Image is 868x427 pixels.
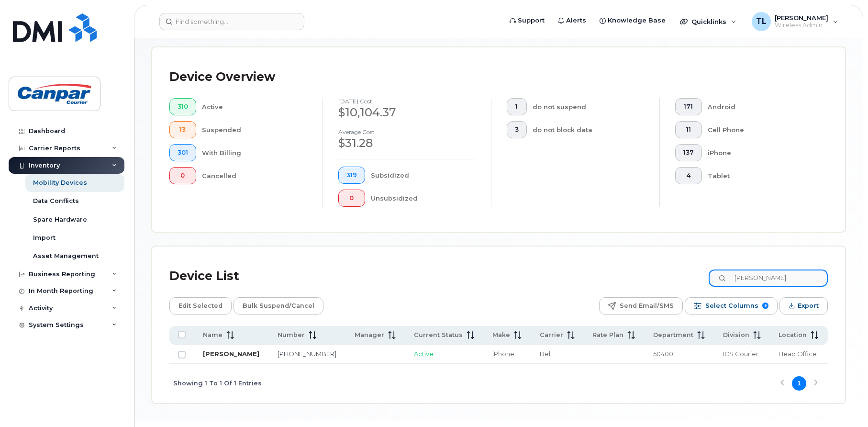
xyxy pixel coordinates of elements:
[338,98,476,104] h4: [DATE] cost
[691,18,726,25] span: Quicklinks
[620,299,674,313] span: Send Email/SMS
[503,11,551,30] a: Support
[507,121,527,138] button: 3
[533,121,645,138] div: do not block data
[234,297,323,315] button: Bulk Suspend/Cancel
[178,126,188,134] span: 13
[178,172,188,180] span: 0
[338,190,365,207] button: 0
[202,167,308,184] div: Cancelled
[338,129,476,135] h4: Average cost
[178,299,223,313] span: Edit Selected
[414,331,463,339] span: Current Status
[202,98,308,115] div: Active
[278,331,305,339] span: Number
[492,350,514,358] span: iPhone
[685,297,778,315] button: Select Columns 9
[178,149,188,157] span: 301
[533,98,645,115] div: do not suspend
[278,350,336,358] a: [PHONE_NUMBER]
[593,11,672,30] a: Knowledge Base
[518,16,545,25] span: Support
[745,12,845,31] div: Tony Ladriere
[708,121,813,138] div: Cell Phone
[173,376,262,391] span: Showing 1 To 1 Of 1 Entries
[756,16,767,27] span: TL
[178,103,188,111] span: 310
[683,126,694,134] span: 11
[653,350,673,358] span: 50400
[708,167,813,184] div: Tablet
[709,270,828,287] input: Search Device List ...
[243,299,314,313] span: Bulk Suspend/Cancel
[540,331,563,339] span: Carrier
[169,121,196,138] button: 13
[608,16,666,25] span: Knowledge Base
[779,331,807,339] span: Location
[673,12,743,31] div: Quicklinks
[159,13,304,30] input: Find something...
[798,299,819,313] span: Export
[779,297,828,315] button: Export
[708,144,813,161] div: iPhone
[705,299,758,313] span: Select Columns
[338,135,476,151] div: $31.28
[762,303,768,309] span: 9
[792,376,806,391] button: Page 1
[683,172,694,180] span: 4
[346,171,357,179] span: 319
[675,98,702,115] button: 171
[202,144,308,161] div: With Billing
[371,190,476,207] div: Unsubsidized
[169,264,239,289] div: Device List
[492,331,510,339] span: Make
[169,167,196,184] button: 0
[338,167,365,184] button: 319
[551,11,593,30] a: Alerts
[775,22,828,29] span: Wireless Admin
[779,350,817,358] span: Head Office
[507,98,527,115] button: 1
[203,331,223,339] span: Name
[346,194,357,202] span: 0
[723,331,749,339] span: Division
[169,98,196,115] button: 310
[203,350,259,358] a: [PERSON_NAME]
[675,167,702,184] button: 4
[169,297,232,315] button: Edit Selected
[708,98,813,115] div: Android
[202,121,308,138] div: Suspended
[169,65,275,90] div: Device Overview
[592,331,623,339] span: Rate Plan
[355,331,384,339] span: Manager
[566,16,586,25] span: Alerts
[338,104,476,121] div: $10,104.37
[540,350,552,358] span: Bell
[169,144,196,161] button: 301
[599,297,683,315] button: Send Email/SMS
[683,149,694,157] span: 137
[515,103,519,111] span: 1
[371,167,476,184] div: Subsidized
[515,126,519,134] span: 3
[723,350,758,358] span: ICS Courier
[775,14,828,22] span: [PERSON_NAME]
[675,144,702,161] button: 137
[683,103,694,111] span: 171
[675,121,702,138] button: 11
[414,350,434,358] span: Active
[653,331,693,339] span: Department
